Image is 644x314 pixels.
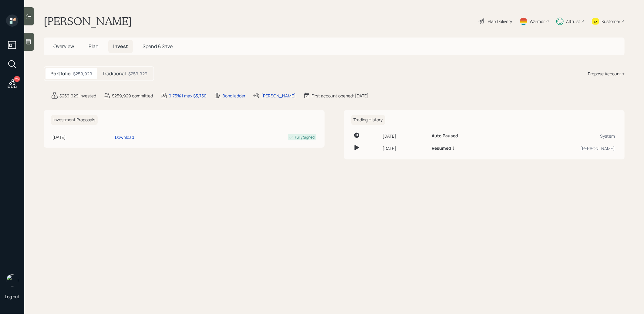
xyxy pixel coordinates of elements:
span: Plan [89,43,99,50]
img: treva-nostdahl-headshot.png [6,274,18,286]
div: Log out [5,294,19,299]
div: Warmer [530,18,545,25]
div: $259,929 invested [59,93,96,99]
div: Altruist [566,18,580,25]
div: Fully Signed [295,135,315,140]
div: Propose Account + [588,70,625,77]
div: [DATE] [383,133,427,139]
div: $259,929 [128,70,147,77]
div: [PERSON_NAME] [515,145,615,152]
h5: Traditional [102,71,126,77]
div: Plan Delivery [488,18,512,25]
div: Bond ladder [222,93,245,99]
span: Spend & Save [143,43,173,50]
span: Invest [113,43,128,50]
div: 0.75% | max $3,750 [169,93,207,99]
div: [PERSON_NAME] [261,93,296,99]
div: [DATE] [383,145,427,152]
div: First account opened: [DATE] [312,93,369,99]
span: Overview [53,43,74,50]
div: System [515,133,615,139]
div: $259,929 [73,70,92,77]
div: $259,929 committed [112,93,153,99]
div: Kustomer [602,18,620,25]
div: Download [115,134,134,140]
h6: Auto Paused [432,133,458,139]
div: [DATE] [52,134,113,140]
h6: Resumed [432,146,451,151]
h5: Portfolio [50,71,71,77]
div: 25 [14,76,20,82]
h6: Investment Proposals [51,115,98,125]
h6: Trading History [351,115,385,125]
h1: [PERSON_NAME] [44,15,132,28]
